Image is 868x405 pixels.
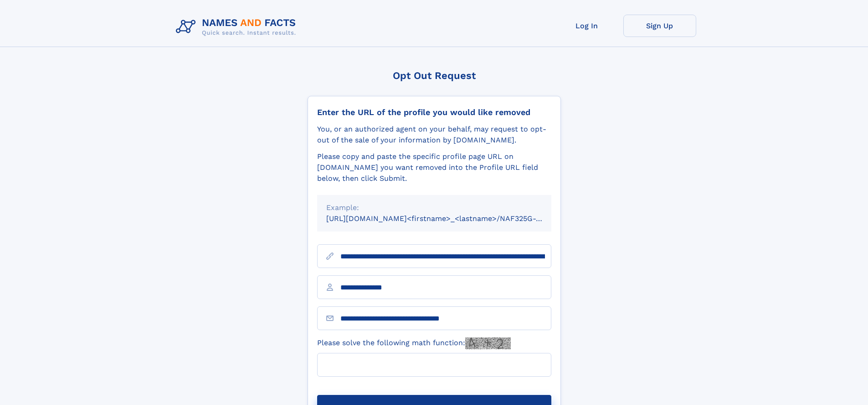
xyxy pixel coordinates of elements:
[623,15,696,37] a: Sign Up
[326,214,569,223] small: [URL][DOMAIN_NAME]<firstname>_<lastname>/NAF325G-xxxxxxxx
[326,202,542,213] div: Example:
[317,124,551,146] div: You, or an authorized agent on your behalf, may request to opt-out of the sale of your informatio...
[308,70,561,81] div: Opt Out Request
[172,15,303,39] img: Logo Names and Facts
[317,151,551,184] div: Please copy and paste the specific profile page URL on [DOMAIN_NAME] you want removed into the Pr...
[317,107,551,117] div: Enter the URL of the profile you would like removed
[550,15,623,37] a: Log In
[317,337,511,349] label: Please solve the following math function:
